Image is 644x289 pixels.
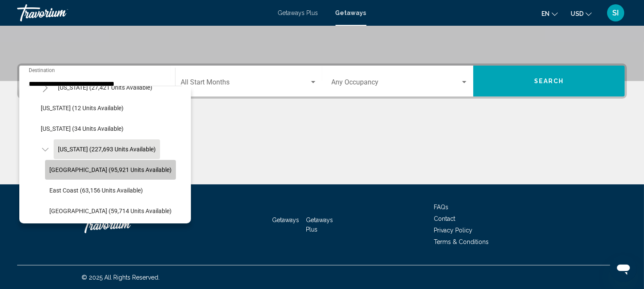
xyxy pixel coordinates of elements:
span: [US_STATE] (27,421 units available) [58,84,152,91]
a: Travorium [82,212,167,238]
a: Travorium [17,4,269,21]
button: [US_STATE] (12 units available) [36,98,128,118]
span: [US_STATE] (12 units available) [41,105,124,111]
button: Toggle Florida (227,693 units available) [36,141,54,158]
span: Search [534,78,564,85]
button: [GEOGRAPHIC_DATA] (59,714 units available) [45,201,176,221]
button: Change language [541,7,558,20]
a: Getaways Plus [278,9,318,16]
button: [US_STATE] (227,693 units available) [54,139,160,159]
span: [US_STATE] (34 units available) [41,125,124,132]
span: East Coast (63,156 units available) [49,187,143,194]
span: en [541,10,550,17]
button: Toggle Colorado (27,421 units available) [36,79,54,96]
span: [GEOGRAPHIC_DATA] (95,921 units available) [49,166,172,173]
span: © 2025 All Rights Reserved. [82,274,160,281]
button: East Coast (63,156 units available) [45,181,147,200]
span: SI [613,9,619,17]
a: Getaways [336,9,366,16]
button: Change currency [571,7,592,20]
button: User Menu [605,4,627,22]
a: Getaways Plus [306,217,333,233]
span: [GEOGRAPHIC_DATA] (59,714 units available) [49,208,172,214]
a: Terms & Conditions [434,238,489,245]
div: Search widget [19,66,625,96]
button: Search [473,66,625,96]
a: FAQs [434,204,448,211]
button: [GEOGRAPHIC_DATA] (95,921 units available) [45,160,176,180]
iframe: Button to launch messaging window [610,255,637,282]
button: [US_STATE] (34 units available) [36,119,128,138]
a: Getaways [272,217,299,223]
span: [US_STATE] (227,693 units available) [58,146,156,153]
a: Privacy Policy [434,227,472,234]
a: Contact [434,215,455,222]
button: [US_STATE] (27,421 units available) [54,78,157,97]
span: USD [571,10,584,17]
